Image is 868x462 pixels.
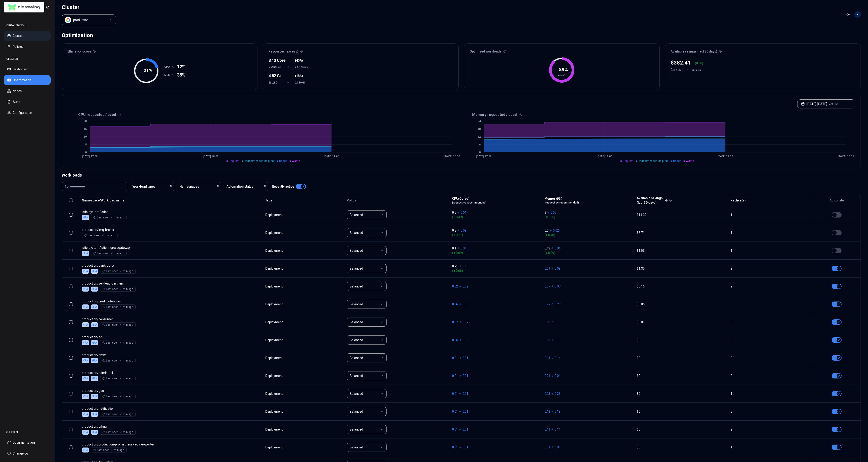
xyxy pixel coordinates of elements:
p: 0.5 [545,228,549,233]
div: Last seen: <1min ago [93,216,124,219]
button: Type [265,196,272,205]
button: HPA is enabled on CPU, only the other resource will be optimised. [832,266,842,271]
p: consumer [82,317,169,321]
tspan: [DATE] 20:00 [838,155,854,158]
p: 0.01 [545,373,550,378]
div: HPA is enabled on CPU, only memory will be optimised. [91,340,98,345]
p: 0.01 [452,445,458,450]
div: Deployment [265,248,283,253]
button: HPA is enabled on CPU, only the other resource will be optimised. [832,391,842,396]
p: 0.27 [545,302,550,306]
div: Workloads [62,172,861,178]
tspan: [DATE] 20:00 [444,155,460,158]
p: 0.5 [452,210,456,215]
div: VPA [82,340,89,345]
div: 1 [731,248,808,253]
button: Documentation [4,438,51,448]
div: Optimized workloads [464,44,660,56]
span: Waste [292,159,300,163]
tspan: 24 [477,120,481,123]
button: HPA is enabled on CPU, only the other resource will be optimised. [832,355,842,361]
div: Last seen: <1min ago [102,305,133,309]
p: istiod [82,210,169,214]
div: $0 [637,391,727,396]
div: $1.53 [637,248,727,253]
div: production [73,18,89,22]
p: 0.01 [462,373,468,378]
div: $0 [637,427,727,432]
p: 0.01 [462,391,468,396]
p: 0.09 [545,266,550,271]
button: Memory(Gi)(request vs recommended) [545,196,579,205]
span: ( 0.49 ) [452,215,540,219]
span: Waste [686,159,694,163]
button: Namespace/Workload name [82,196,124,205]
p: creditcube-com [82,299,169,304]
div: HPA is enabled on CPU, only memory will be optimised. [91,304,98,309]
p: 0.09 [555,266,561,271]
div: $0 [637,356,727,360]
button: HPA is enabled on CPU, only the other resource will be optimised. [832,373,842,378]
p: bankruptcy [82,263,169,268]
p: 0.11 [555,427,561,432]
p: 0.01 [452,373,458,378]
div: Available savings (last 30 days) [665,44,861,56]
div: Last seen: <1min ago [102,430,133,434]
div: HPA is enabled on CPU, only memory will be optimised. [91,358,98,363]
tspan: 0 [85,151,87,154]
p: 0.18 [555,409,561,414]
div: Deployment [265,391,283,396]
span: 4.66 Cores [295,65,308,69]
div: VPA [82,430,89,435]
div: Policy [347,198,448,203]
p: 0.01 [462,409,468,414]
p: 83 [696,61,700,65]
p: 0.01 [555,445,561,450]
p: 0.21 [452,264,458,268]
div: Last seen: <1min ago [102,395,133,398]
p: 0.1 [452,246,456,251]
p: 0.01 [452,391,458,396]
p: 0.18 [545,320,550,324]
div: Last seen: <1min ago [84,234,115,237]
tspan: 12 [477,135,481,138]
div: VPA [82,287,89,292]
div: $462.26 [671,68,682,72]
div: ORGANISATION [4,21,51,30]
div: 3 [731,338,808,342]
div: Last seen: <1min ago [102,377,133,380]
div: HPA is enabled on CPU, only memory will be optimised. [91,322,98,327]
p: 382.41 [674,59,691,66]
tspan: 20 [84,120,87,123]
div: Deployment [265,320,283,324]
div: Deployment [265,266,283,271]
p: 0.07 [555,284,561,289]
tspan: [DATE] 17:00 [476,155,492,158]
div: 1 [731,445,808,450]
p: 0.14 [545,356,550,360]
div: VPA [82,412,89,417]
p: 0.3 [452,228,456,233]
div: $0 [637,338,727,342]
tspan: [DATE] 18:00 [203,155,219,158]
span: ( 0.06 ) [452,268,540,273]
p: 0.18 [555,320,561,324]
p: 0.27 [555,302,561,306]
button: HPA is enabled on CPU, only the other resource will be optimised. [832,337,842,343]
span: Workload types [132,184,156,189]
button: Changelog [4,448,51,458]
div: HPA is enabled on CPU, only memory will be optimised. [82,251,89,256]
img: GlassWing [7,2,42,13]
button: CPU(Cores)(request vs recommended) [452,196,486,205]
div: VPA [82,304,89,309]
p: notification [82,406,169,411]
button: HPA is enabled on CPU, only the other resource will be optimised. [832,284,842,289]
p: 0.36 [452,302,458,306]
div: CPU(Cores) [452,196,486,204]
span: 7.79 Cores [269,65,282,69]
button: Namespaces [178,182,221,191]
p: 0.05 [462,338,468,342]
tspan: 21 % [144,68,152,73]
button: HPA is enabled on CPU, only the other resource will be optimised. [832,302,842,307]
div: Last seen: <1min ago [93,251,124,255]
